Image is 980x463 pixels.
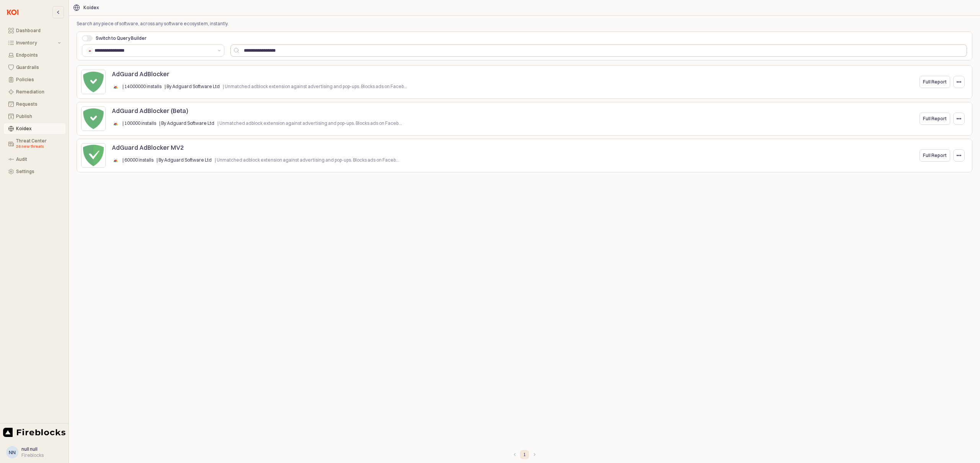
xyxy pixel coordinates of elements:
button: Full Report [920,113,950,125]
button: Page 1 [520,450,529,459]
div: Remediation [16,89,61,95]
p: AdGuard AdBlocker MV2 [112,143,910,152]
button: Full Report [920,149,950,162]
div: Audit [16,157,61,162]
button: nn [6,446,18,458]
div: Koidex [16,126,61,131]
div: Publish [16,114,61,119]
p: Full Report [923,79,947,85]
p: | Unmatched adblock extension against advertising and pop-ups. Blocks ads on Faceb... [217,120,402,127]
p: | By Adguard Software Ltd [165,83,220,90]
div: Endpoints [16,52,61,58]
p: | 14000000 installs [122,83,162,90]
div: Dashboard [16,28,61,33]
button: Remediation [4,87,65,97]
button: Publish [4,111,65,122]
div: Settings [16,169,61,174]
div: Requests [16,101,61,107]
button: Requests [4,99,65,110]
div: Koidex [83,5,99,10]
button: Audit [4,154,65,165]
button: Endpoints [4,50,65,61]
span: Switch to Query Builder [96,35,147,41]
button: Full Report [920,76,950,88]
p: Full Report [923,152,947,159]
p: | 100000 installs [122,120,156,127]
div: Guardrails [16,65,61,70]
div: 26 new threats [16,144,61,150]
button: הצג הצעות [215,45,224,56]
p: | 60000 installs [122,157,154,164]
button: Dashboard [4,25,65,36]
p: | Unmatched adblock extension against advertising and pop-ups. Blocks ads on Faceb... [215,157,399,164]
p: | Unmatched adblock extension against advertising and pop-ups. Blocks ads on Faceb... [223,83,407,90]
div: Threat Center [16,138,61,150]
span: null null [21,446,38,452]
button: Threat Center [4,136,65,152]
div: Fireblocks [21,452,44,458]
div: Policies [16,77,61,82]
p: Search any piece of software, across any software ecosystem, instantly. [77,20,335,27]
button: Settings [4,166,65,177]
div: Inventory [16,40,56,46]
button: Guardrails [4,62,65,73]
button: Policies [4,74,65,85]
nav: Pagination [77,450,972,459]
p: Full Report [923,116,947,122]
button: Koidex [4,123,65,134]
p: | By Adguard Software Ltd [157,157,212,164]
p: | By Adguard Software Ltd [159,120,214,127]
button: Inventory [4,38,65,48]
div: nn [9,448,16,456]
p: AdGuard AdBlocker [112,69,910,79]
p: AdGuard AdBlocker (Beta) [112,106,910,115]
